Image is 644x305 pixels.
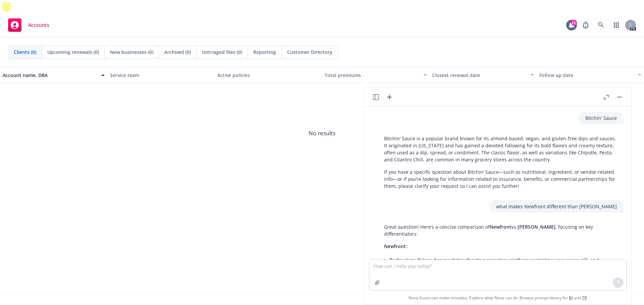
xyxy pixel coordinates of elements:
[110,72,212,79] div: Service team
[594,18,608,32] a: Search
[164,49,191,56] span: Archived (0)
[571,20,577,26] div: 21
[496,203,617,210] p: what makes Newfront different than [PERSON_NAME]
[429,67,537,83] button: Closest renewal date
[107,67,215,83] button: Service team
[384,243,407,249] span: Newfront:
[432,72,527,79] div: Closest renewal date
[322,67,429,83] button: Total premiums
[539,72,634,79] div: Follow up date
[569,295,573,301] a: BI
[215,67,322,83] button: Active policies
[384,223,617,237] p: Great question! Here’s a concise comparison of vs. , focusing on key differentiators:
[409,291,587,305] span: Nova Assist can make mistakes. Explore what Nova can do: Browse prompt library for and
[47,49,99,56] span: Upcoming renewals (0)
[253,49,276,56] span: Reporting
[384,168,617,189] p: If you have a specific question about Bitchin’ Sauce—such as nutritional, ingredient, or vendor-r...
[287,49,332,56] span: Customer Directory
[3,72,97,79] div: Account name, DBA
[537,67,644,83] button: Follow up date
[610,18,623,32] a: Switch app
[490,224,512,230] span: Newfront
[389,257,457,263] span: Technology-Driven Approach:
[217,72,319,79] div: Active policies
[585,115,617,122] p: Bitchin' Sauce
[28,22,49,28] span: Accounts
[202,49,242,56] span: Untriaged files (0)
[14,49,36,56] span: Clients (0)
[384,135,617,163] p: Bitchin’ Sauce is a popular brand known for its almond-based, vegan, and gluten-free dips and sau...
[325,72,419,79] div: Total premiums
[5,16,52,34] a: Accounts
[389,255,617,272] li: Newfront’s proprietary platform centralizes insurance, HR, and benefits information, enabling mor...
[579,18,592,32] a: Report a Bug
[110,49,153,56] span: New businesses (0)
[582,295,587,301] a: TR
[518,224,555,230] span: [PERSON_NAME]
